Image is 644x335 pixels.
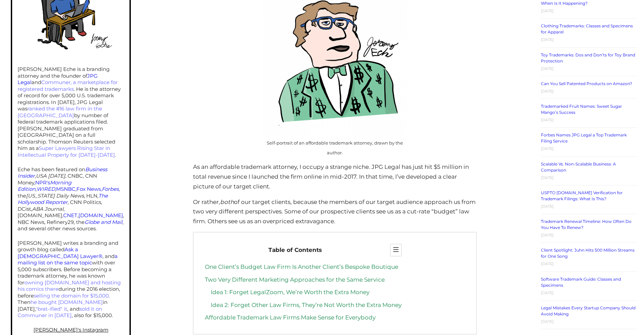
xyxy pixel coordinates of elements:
[205,263,398,270] a: One Client’s Budget Law Firm Is Another Client’s Bespoke Boutique
[263,138,407,158] figcaption: Self-portrait of an affordable trademark attorney, drawn by the author.
[541,290,554,295] time: [DATE]
[18,66,124,158] p: [PERSON_NAME] Eche is a branding attorney and the founder of and . He is the attorney of record f...
[205,276,385,283] a: Two Very Different Marketing Approaches for the Same Service
[18,279,121,292] a: owning [DOMAIN_NAME] and hosting his comics there
[30,299,103,305] a: he bought [DOMAIN_NAME]
[18,240,124,319] p: [PERSON_NAME] writes a branding and growth blog called , and with over 5,000 subscribers. Before ...
[34,292,109,299] a: selling the domain for $15,000
[18,145,115,158] a: Super Lawyers Rising Star in Intellectual Property for [DATE]-[DATE]
[541,248,635,259] a: Client Spotlight: Juhn Hits 500 Million Streams for One Song
[541,132,627,144] a: Forbes Names JPG Legal a Top Trademark Filing Service
[541,52,635,63] a: Toy Trademarks: Dos and Don’ts for Toy Brand Protection
[541,81,632,86] a: Can You Sell Patented Products on Amazon?
[26,192,84,199] em: [US_STATE] Daily News
[541,146,554,151] time: [DATE]
[18,246,102,259] a: Ask a [DEMOGRAPHIC_DATA] Lawyer®
[18,192,108,206] a: The Hollywood Reporter
[85,219,122,225] a: Globe and Mail
[18,166,124,232] p: Eche has been featured on , , CNBC, CNN Money, , , , , the , HLN, , CNN Politics, DCist, , [DOMAI...
[541,89,554,94] time: [DATE]
[541,261,554,266] time: [DATE]
[541,277,621,288] a: Software Trademark Guide: Classes and Specimens
[35,306,67,312] a: "brat-ified" it
[78,212,123,218] a: [DOMAIN_NAME]
[56,186,75,192] a: MSNBC
[541,175,554,180] time: [DATE]
[541,37,554,42] time: [DATE]
[541,161,616,173] a: Scalable Vs. Non-Scalable Business: A Comparison
[37,186,55,192] a: WIRED
[36,173,65,179] em: USA [DATE]
[63,212,77,218] a: CNET
[18,79,118,92] a: Communer, a marketplace for registered trademarks
[18,179,71,192] a: NPR'sMorning Edition
[76,186,102,192] a: Fox News,
[18,306,102,319] a: sold it on Communer in [DATE]
[541,233,554,237] time: [DATE]
[541,190,623,201] a: USPTO [DOMAIN_NAME] Verification for Trademark Filings: What Is This?
[18,105,102,119] a: ranked the #16 law firm in the [GEOGRAPHIC_DATA]
[541,219,631,230] a: Trademark Renewal Timeline: How Often Do You Have To Renew?
[102,186,119,192] a: Forbes
[18,253,118,266] a: a mailing list on the same topic
[18,179,71,192] em: Morning Edition
[193,162,476,191] p: As an affordable trademark attorney, I occupy a strange niche. JPG Legal has just hit $5 million ...
[211,302,402,308] a: Idea 2: Forget Other Law Firms, They’re Not Worth the Extra Money
[541,104,622,115] a: Trademarked Fruit Names: Sweet Sugar Mango’s Success
[18,166,107,179] a: Business Insider
[211,289,369,295] a: Idea 1: Forget LegalZoom, We’re Worth the Extra Money
[541,118,554,122] time: [DATE]
[541,8,554,13] time: [DATE]
[268,245,322,255] span: Table of Contents
[541,319,554,324] time: [DATE]
[18,73,98,86] a: JPG Legal
[541,66,554,71] time: [DATE]
[32,206,64,212] em: ABA Journal
[541,204,554,209] time: [DATE]
[205,314,376,321] a: Affordable Trademark Law Firms Make Sense for Everybody
[193,197,476,227] p: Or rather, of our target clients, because the members of our target audience approach us from two...
[541,23,633,34] a: Clothing Trademarks: Classes and Specimens for Apparel
[33,327,109,333] a: [PERSON_NAME]'s Instagram
[541,305,636,316] a: Legal Mistakes Every Startup Company Should Avoid Making
[220,199,234,205] em: both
